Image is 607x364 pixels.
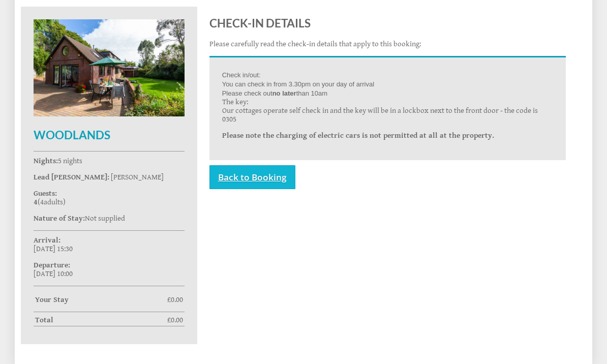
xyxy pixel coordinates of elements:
[34,128,185,142] h2: Woodlands
[171,316,183,324] span: 0.00
[167,316,183,324] span: £
[34,198,38,206] strong: 4
[34,236,60,245] strong: Arrival:
[222,106,553,124] p: Our cottages operate self check in and the key will be in a lockbox next to the front door - the ...
[222,71,261,79] font: Check in/out:
[167,295,183,304] span: £
[111,173,164,181] span: [PERSON_NAME]
[34,189,57,198] strong: Guests:
[40,198,44,206] span: 4
[34,214,85,223] strong: Nature of Stay:
[34,19,185,116] img: An image of 'Woodlands'
[209,16,566,30] h2: Check-In Details
[209,165,295,189] a: Back to Booking
[222,89,327,97] font: Please check out than 10am
[35,316,167,324] strong: Total
[34,261,185,278] p: [DATE] 10:00
[34,198,66,206] span: ( )
[34,261,70,269] strong: Departure:
[209,40,566,48] p: Please carefully read the check-in details that apply to this booking:
[222,131,494,140] strong: Please note the charging of electric cars is not permitted at all at the property.
[222,98,553,106] div: The key:
[34,214,185,223] p: Not supplied
[60,198,63,206] span: s
[272,89,296,97] strong: no later
[34,110,185,142] a: Woodlands
[34,236,185,253] p: [DATE] 15:30
[34,157,185,165] p: 5 nights
[40,198,63,206] span: adult
[34,157,58,165] strong: Nights:
[34,173,109,181] strong: Lead [PERSON_NAME]:
[222,80,374,88] font: You can check in from 3.30pm on your day of arrival
[171,295,183,304] span: 0.00
[35,295,167,304] strong: Your Stay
